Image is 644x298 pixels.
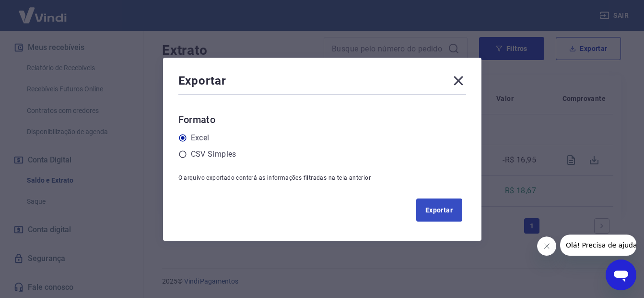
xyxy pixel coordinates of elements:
[606,260,636,290] iframe: Botão para abrir a janela de mensagens
[191,132,210,144] label: Excel
[191,149,236,160] label: CSV Simples
[416,199,462,222] button: Exportar
[178,174,371,181] span: O arquivo exportado conterá as informações filtradas na tela anterior
[537,236,556,256] iframe: Fechar mensagem
[560,235,636,256] iframe: Mensagem da empresa
[178,73,466,92] div: Exportar
[6,7,81,14] span: Olá! Precisa de ajuda?
[178,112,466,127] h6: Formato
